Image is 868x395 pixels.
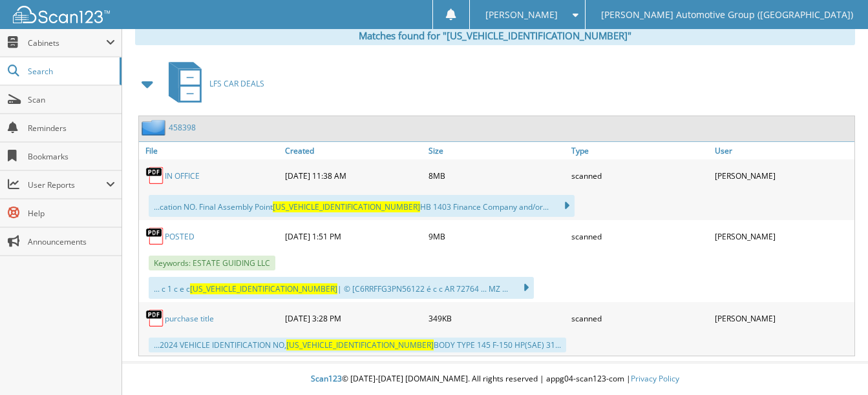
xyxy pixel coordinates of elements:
div: [DATE] 1:51 PM [282,223,425,249]
div: [DATE] 11:38 AM [282,163,425,188]
span: Search [28,66,113,77]
span: [US_VEHICLE_IDENTIFICATION_NUMBER] [286,339,434,350]
a: IN OFFICE [165,170,200,181]
div: scanned [568,163,711,188]
span: Announcements [28,236,115,247]
img: folder2.png [142,119,169,136]
div: [PERSON_NAME] [712,223,854,249]
div: ...2024 VEHICLE IDENTIFICATION NO, BODY TYPE 145 F-150 HP(SAE) 31... [149,338,566,352]
a: purchase title [165,313,214,324]
div: © [DATE]-[DATE] [DOMAIN_NAME]. All rights reserved | appg04-scan123-com | [122,363,868,395]
span: Cabinets [28,37,106,48]
div: ... c 1 c e c | © [C6RRFFG3PN56122 é c c AR 72764 ... MZ ... [149,277,534,299]
span: [PERSON_NAME] [485,11,558,19]
div: ...cation NO. Final Assembly Point HB 1403 Finance Company and/or... [149,195,575,217]
span: Scan [28,94,115,105]
span: Scan123 [311,373,342,384]
a: LFS CAR DEALS [161,58,264,109]
a: POSTED [165,231,195,242]
span: [US_VEHICLE_IDENTIFICATION_NUMBER] [273,201,420,212]
div: Matches found for "[US_VEHICLE_IDENTIFICATION_NUMBER]" [135,26,855,45]
a: File [139,142,282,159]
div: [DATE] 3:28 PM [282,305,425,331]
a: Privacy Policy [631,373,679,384]
span: Reminders [28,123,115,134]
span: Bookmarks [28,151,115,162]
div: [PERSON_NAME] [712,305,854,331]
span: [PERSON_NAME] Automotive Group ([GEOGRAPHIC_DATA]) [601,11,853,19]
img: PDF.png [145,309,165,328]
div: 9MB [425,223,568,249]
span: User Reports [28,179,106,190]
a: 458398 [169,122,196,133]
div: scanned [568,223,711,249]
img: PDF.png [145,166,165,185]
span: [US_VEHICLE_IDENTIFICATION_NUMBER] [190,283,337,294]
img: scan123-logo-white.svg [13,6,110,23]
div: 8MB [425,163,568,188]
span: LFS CAR DEALS [209,78,264,89]
div: 349KB [425,305,568,331]
span: Help [28,208,115,219]
a: User [712,142,854,159]
a: Created [282,142,425,159]
a: Size [425,142,568,159]
div: [PERSON_NAME] [712,163,854,188]
img: PDF.png [145,227,165,246]
div: scanned [568,305,711,331]
a: Type [568,142,711,159]
span: Keywords: ESTATE GUIDING LLC [149,256,275,270]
